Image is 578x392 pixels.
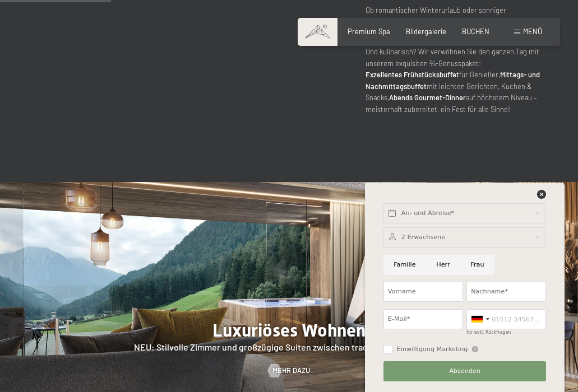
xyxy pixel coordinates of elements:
a: Premium Spa [348,27,390,36]
a: BUCHEN [462,27,489,36]
span: Mehr dazu [272,366,310,376]
strong: Abends Gourmet-Dinner [389,93,466,102]
p: Ob romantischer Winterurlaub oder sonniger Sommertraum – bei uns verbinden sich Sicherheit, Komfo... [366,4,544,39]
a: Bildergalerie [406,27,446,36]
div: Germany (Deutschland): +49 [467,310,493,329]
span: Menü [523,27,542,36]
button: Absenden [383,361,546,381]
strong: Mittags- und Nachmittagsbuffet [366,70,540,90]
input: 01512 3456789 [466,309,546,329]
span: Einwilligung Marketing [397,345,468,354]
strong: Exzellentes Frühstücksbuffet [366,70,459,79]
p: Und kulinarisch? Wir verwöhnen Sie den ganzen Tag mit unserem exquisiten ¾-Genusspaket: für Genie... [366,46,544,115]
a: Mehr dazu [268,366,310,376]
label: für evtl. Rückfragen [466,330,511,335]
span: Absenden [449,367,480,376]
